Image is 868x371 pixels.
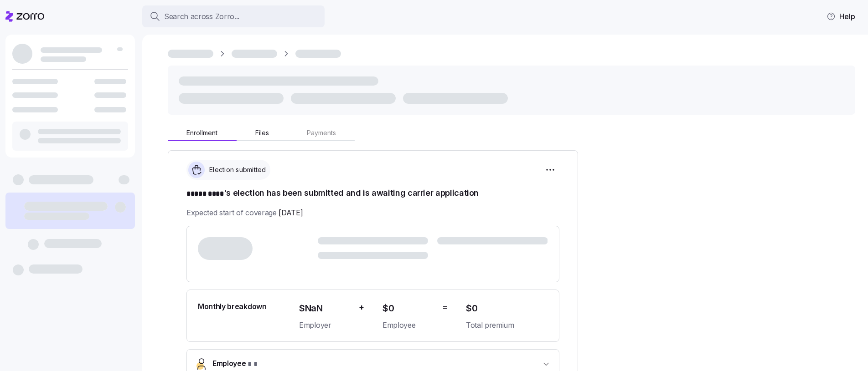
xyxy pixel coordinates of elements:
[186,130,217,136] span: Enrollment
[279,207,303,219] span: [DATE]
[186,207,303,219] span: Expected start of coverage
[299,301,351,316] span: $NaN
[164,11,239,22] span: Search across Zorro...
[207,165,266,174] span: Election submitted
[255,130,269,136] span: Files
[212,358,258,370] span: Employee
[382,301,435,316] span: $0
[299,320,351,331] span: Employer
[142,5,325,27] button: Search across Zorro...
[466,320,548,331] span: Total premium
[442,301,448,314] span: =
[827,11,855,22] span: Help
[819,7,863,25] button: Help
[466,301,548,316] span: $0
[198,301,267,312] span: Monthly breakdown
[382,320,435,331] span: Employee
[186,187,559,200] h1: 's election has been submitted and is awaiting carrier application
[307,130,336,136] span: Payments
[359,301,364,314] span: +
